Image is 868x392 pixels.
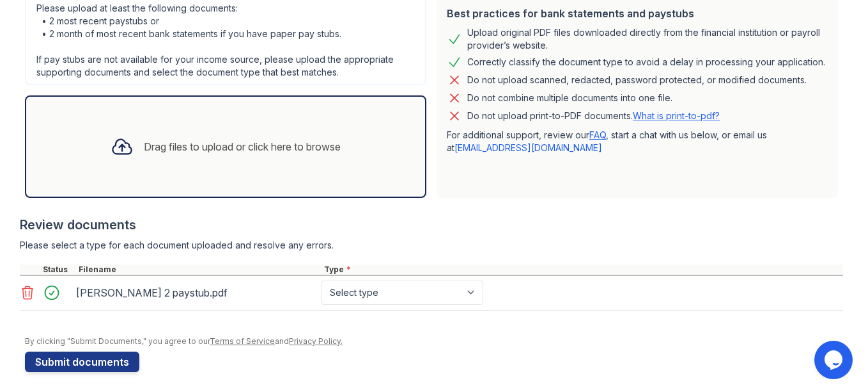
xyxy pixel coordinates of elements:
div: Please select a type for each document uploaded and resolve any errors. [20,239,843,252]
div: Do not combine multiple documents into one file. [467,90,672,106]
iframe: chat widget [814,341,855,379]
a: FAQ [589,129,606,140]
div: By clicking "Submit Documents," you agree to our and [25,336,843,347]
div: Filename [76,265,322,275]
a: Privacy Policy. [289,336,343,346]
div: Best practices for bank statements and paystubs [447,6,828,21]
div: Do not upload scanned, redacted, password protected, or modified documents. [467,72,807,88]
div: Status [40,265,76,275]
button: Submit documents [25,352,139,372]
div: Drag files to upload or click here to browse [144,139,341,154]
p: For additional support, review our , start a chat with us below, or email us at [447,129,828,154]
a: What is print-to-pdf? [633,110,720,121]
div: Type [322,265,843,275]
a: Terms of Service [210,336,275,346]
div: [PERSON_NAME] 2 paystub.pdf [76,282,316,303]
div: Review documents [20,216,843,234]
a: [EMAIL_ADDRESS][DOMAIN_NAME] [454,142,602,153]
div: Upload original PDF files downloaded directly from the financial institution or payroll provider’... [467,26,828,52]
div: Correctly classify the document type to avoid a delay in processing your application. [467,54,825,70]
p: Do not upload print-to-PDF documents. [467,110,720,122]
